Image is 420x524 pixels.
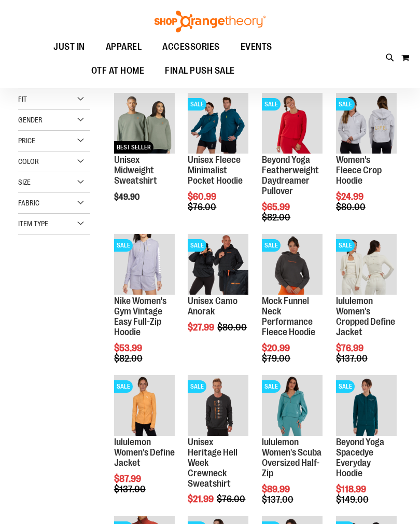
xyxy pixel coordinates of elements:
[109,88,180,228] div: product
[114,93,175,154] img: Unisex Midweight Sweatshirt
[188,93,248,156] a: Unisex Fleece Minimalist Pocket HoodieSALE
[18,220,48,228] span: Item Type
[262,235,323,295] img: Product image for Mock Funnel Neck Performance Fleece Hoodie
[262,99,281,111] span: SALE
[188,192,218,202] span: $60.99
[114,376,175,438] a: Product image for lululemon Define JacketSALE
[114,437,175,468] a: lululemon Women's Define Jacket
[336,192,365,202] span: $24.99
[336,235,397,297] a: Product image for lululemon Define Jacket CroppedSALE
[336,202,367,213] span: $80.00
[114,240,133,252] span: SALE
[188,93,248,154] img: Unisex Fleece Minimalist Pocket Hoodie
[217,494,247,505] span: $76.00
[114,155,157,186] a: Unisex Midweight Sweatshirt
[114,474,143,485] span: $87.99
[188,296,237,317] a: Unisex Camo Anorak
[336,354,369,364] span: $137.00
[188,99,206,111] span: SALE
[114,376,175,436] img: Product image for lululemon Define Jacket
[114,193,141,202] span: $49.90
[18,199,39,208] span: Fabric
[91,59,145,82] span: OTF AT HOME
[188,202,218,213] span: $76.00
[53,35,85,59] span: JUST IN
[336,495,370,505] span: $149.00
[262,381,281,393] span: SALE
[114,354,144,364] span: $82.00
[262,235,323,297] a: Product image for Mock Funnel Neck Performance Fleece HoodieSALE
[188,235,248,297] a: Product image for Unisex Camo AnorakSALE
[43,35,95,59] a: JUST IN
[188,323,216,333] span: $27.99
[18,158,39,166] span: Color
[336,296,395,337] a: lululemon Women's Cropped Define Jacket
[153,11,267,33] img: Shop Orangetheory
[95,35,152,59] a: APPAREL
[18,95,27,104] span: Fit
[262,495,295,505] span: $137.00
[217,323,248,333] span: $80.00
[262,376,323,436] img: Product image for lululemon Womens Scuba Oversized Half Zip
[336,235,397,295] img: Product image for lululemon Define Jacket Cropped
[230,35,283,59] a: EVENTS
[114,485,147,495] span: $137.00
[257,229,328,390] div: product
[162,35,220,59] span: ACCESSORIES
[336,376,397,436] img: Product image for Beyond Yoga Spacedye Everyday Hoodie
[114,343,144,354] span: $53.99
[18,178,31,187] span: Size
[257,88,328,249] div: product
[262,354,292,364] span: $79.00
[336,485,368,495] span: $118.99
[155,59,245,83] a: FINAL PUSH SALE
[188,494,215,505] span: $21.99
[262,202,291,213] span: $65.99
[18,137,35,145] span: Price
[262,343,291,354] span: $20.99
[114,93,175,156] a: Unisex Midweight SweatshirtBEST SELLER
[262,213,292,223] span: $82.00
[114,235,175,295] img: Product image for Nike Gym Vintage Easy Full Zip Hoodie
[152,35,230,59] a: ACCESSORIES
[336,381,355,393] span: SALE
[262,376,323,438] a: Product image for lululemon Womens Scuba Oversized Half ZipSALE
[114,296,166,337] a: Nike Women's Gym Vintage Easy Full-Zip Hoodie
[262,240,281,252] span: SALE
[188,240,206,252] span: SALE
[262,485,291,495] span: $89.99
[188,235,248,295] img: Product image for Unisex Camo Anorak
[114,381,133,393] span: SALE
[336,93,397,156] a: Product image for Womens Fleece Crop HoodieSALE
[188,437,237,489] a: Unisex Heritage Hell Week Crewneck Sweatshirt
[262,93,323,156] a: Product image for Beyond Yoga Featherweight Daydreamer PulloverSALE
[106,35,142,59] span: APPAREL
[336,99,355,111] span: SALE
[262,296,315,337] a: Mock Funnel Neck Performance Fleece Hoodie
[241,35,272,59] span: EVENTS
[188,376,248,438] a: Product image for Unisex Heritage Hell Week Crewneck SweatshirtSALE
[331,229,402,390] div: product
[336,240,355,252] span: SALE
[109,370,180,521] div: product
[262,155,319,196] a: Beyond Yoga Featherweight Daydreamer Pullover
[331,88,402,239] div: product
[18,116,43,125] span: Gender
[262,437,321,478] a: lululemon Women's Scuba Oversized Half-Zip
[336,343,365,354] span: $76.99
[188,155,243,186] a: Unisex Fleece Minimalist Pocket Hoodie
[81,59,155,83] a: OTF AT HOME
[336,437,384,478] a: Beyond Yoga Spacedye Everyday Hoodie
[114,142,153,154] span: BEST SELLER
[188,381,206,393] span: SALE
[183,88,254,239] div: product
[336,376,397,438] a: Product image for Beyond Yoga Spacedye Everyday HoodieSALE
[114,235,175,297] a: Product image for Nike Gym Vintage Easy Full Zip HoodieSALE
[336,93,397,154] img: Product image for Womens Fleece Crop Hoodie
[165,59,235,82] span: FINAL PUSH SALE
[262,93,323,154] img: Product image for Beyond Yoga Featherweight Daydreamer Pullover
[183,229,254,360] div: product
[336,155,382,186] a: Women's Fleece Crop Hoodie
[188,376,248,436] img: Product image for Unisex Heritage Hell Week Crewneck Sweatshirt
[109,229,180,390] div: product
